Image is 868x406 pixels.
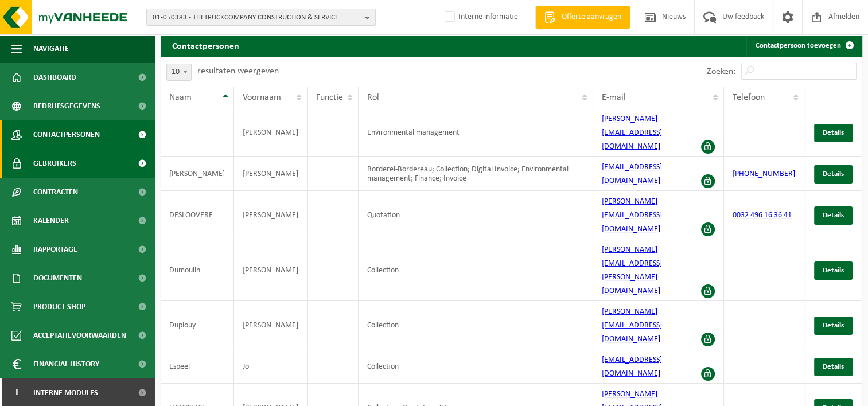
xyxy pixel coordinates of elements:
[359,157,593,191] td: Borderel-Bordereau; Collection; Digital Invoice; Environmental management; Finance; Invoice
[33,149,76,178] span: Gebruikers
[602,197,662,233] a: [PERSON_NAME][EMAIL_ADDRESS][DOMAIN_NAME]
[33,120,100,149] span: Contactpersonen
[234,157,308,191] td: [PERSON_NAME]
[814,261,853,280] a: Details
[814,358,853,376] a: Details
[823,170,844,178] span: Details
[442,9,518,26] label: Interne informatie
[367,93,379,102] span: Rol
[167,64,191,80] span: 10
[33,63,76,92] span: Dashboard
[33,264,82,292] span: Documenten
[161,157,234,191] td: [PERSON_NAME]
[161,239,234,301] td: Dumoulin
[359,191,593,239] td: Quotation
[707,67,735,76] label: Zoeken:
[814,317,853,335] a: Details
[161,191,234,239] td: DESLOOVERE
[33,235,77,264] span: Rapportage
[169,93,192,102] span: Naam
[359,108,593,157] td: Environmental management
[166,64,192,81] span: 10
[33,206,69,235] span: Kalender
[161,34,251,56] h2: Contactpersonen
[602,245,662,295] a: [PERSON_NAME][EMAIL_ADDRESS][PERSON_NAME][DOMAIN_NAME]
[823,363,844,370] span: Details
[602,93,626,102] span: E-mail
[823,212,844,219] span: Details
[146,9,376,26] button: 01-050383 - THETRUCKCOMPANY CONSTRUCTION & SERVICE
[823,322,844,329] span: Details
[234,301,308,349] td: [PERSON_NAME]
[234,349,308,384] td: Jo
[153,9,360,26] span: 01-050383 - THETRUCKCOMPANY CONSTRUCTION & SERVICE
[602,307,662,343] a: [PERSON_NAME][EMAIL_ADDRESS][DOMAIN_NAME]
[559,11,624,23] span: Offerte aanvragen
[33,321,126,350] span: Acceptatievoorwaarden
[823,129,844,136] span: Details
[33,178,78,206] span: Contracten
[602,115,662,151] a: [PERSON_NAME][EMAIL_ADDRESS][DOMAIN_NAME]
[823,267,844,274] span: Details
[33,292,85,321] span: Product Shop
[33,92,100,120] span: Bedrijfsgegevens
[814,165,853,184] a: Details
[33,350,99,378] span: Financial History
[234,108,308,157] td: [PERSON_NAME]
[535,6,630,29] a: Offerte aanvragen
[243,93,281,102] span: Voornaam
[602,356,662,378] a: [EMAIL_ADDRESS][DOMAIN_NAME]
[746,34,861,57] a: Contactpersoon toevoegen
[316,93,343,102] span: Functie
[602,163,662,185] a: [EMAIL_ADDRESS][DOMAIN_NAME]
[161,301,234,349] td: Duplouy
[733,170,795,178] a: [PHONE_NUMBER]
[359,349,593,384] td: Collection
[161,349,234,384] td: Espeel
[359,301,593,349] td: Collection
[733,93,765,102] span: Telefoon
[33,34,69,63] span: Navigatie
[197,67,279,76] label: resultaten weergeven
[814,124,853,142] a: Details
[234,239,308,301] td: [PERSON_NAME]
[359,239,593,301] td: Collection
[733,211,792,220] a: 0032 496 16 36 41
[814,206,853,225] a: Details
[234,191,308,239] td: [PERSON_NAME]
